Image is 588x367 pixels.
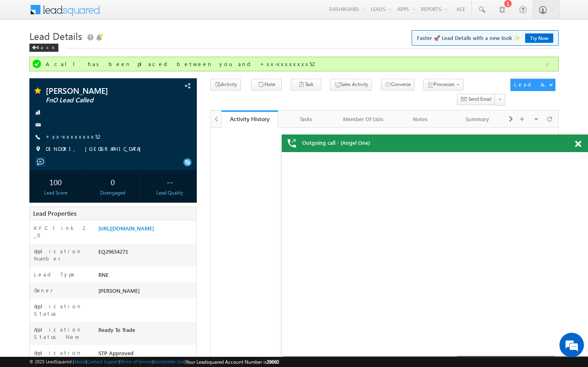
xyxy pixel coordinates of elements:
button: Lead Actions [510,79,555,91]
div: 0 [89,174,137,189]
a: Tasks [278,111,335,128]
a: About [74,359,86,364]
label: Owner [34,287,53,294]
span: Lead Details [29,29,82,42]
label: Application Status [34,303,90,317]
span: DINDORI, [GEOGRAPHIC_DATA] [46,145,145,153]
a: Contact Support [87,359,119,364]
button: Send Email [457,94,495,106]
a: Notes [392,111,449,128]
a: Try Now [525,33,553,43]
button: Activity [210,79,241,91]
a: Summary [449,111,506,128]
div: Lead Actions [514,81,549,88]
label: Lead Type [34,271,76,278]
a: Member Of Lists [335,111,392,128]
span: Faster 🚀 Lead Details with a new look ✨ [417,34,553,42]
button: Processes [423,79,463,91]
a: +xx-xxxxxxxx52 [46,133,103,140]
span: 39660 [267,359,279,365]
button: Converse [381,79,414,91]
span: Your Leadsquared Account Number is [186,359,279,365]
a: Back [29,43,62,50]
div: Activity History [227,115,272,123]
a: Terms of Service [120,359,152,364]
span: Send Email [468,95,492,103]
a: [URL][DOMAIN_NAME] [98,225,154,232]
div: STP Approved [96,349,196,360]
div: Back [29,44,58,52]
div: Summary [456,114,499,124]
div: A call has been placed between you and +xx-xxxxxxxx52 [46,60,544,68]
div: Tasks [285,114,328,124]
span: [PERSON_NAME] [98,287,140,294]
button: Note [251,79,282,91]
span: FnO Lead Called [46,96,149,104]
div: Lead Score [31,189,80,197]
a: Acceptable Use [154,359,185,364]
label: Application Number [34,248,90,262]
a: Activity History [221,111,278,128]
button: Sales Activity [330,79,372,91]
div: 100 [31,174,80,189]
span: Lead Properties [33,209,76,217]
div: Ready To Trade [96,326,196,337]
button: Task [291,79,321,91]
span: © 2025 LeadSquared | | | | | [29,358,279,366]
div: -- [146,174,194,189]
div: Notes [399,114,442,124]
span: Outgoing call - (Angel One) [302,139,370,146]
div: Disengaged [89,189,137,197]
label: KYC link 2_0 [34,224,90,239]
div: Lead Quality [146,189,194,197]
span: Processes [434,81,454,87]
div: RNE [96,271,196,282]
div: Member Of Lists [342,114,385,124]
span: [PERSON_NAME] [46,86,149,95]
div: EQ29654271 [96,248,196,259]
label: Application Status New [34,326,90,340]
